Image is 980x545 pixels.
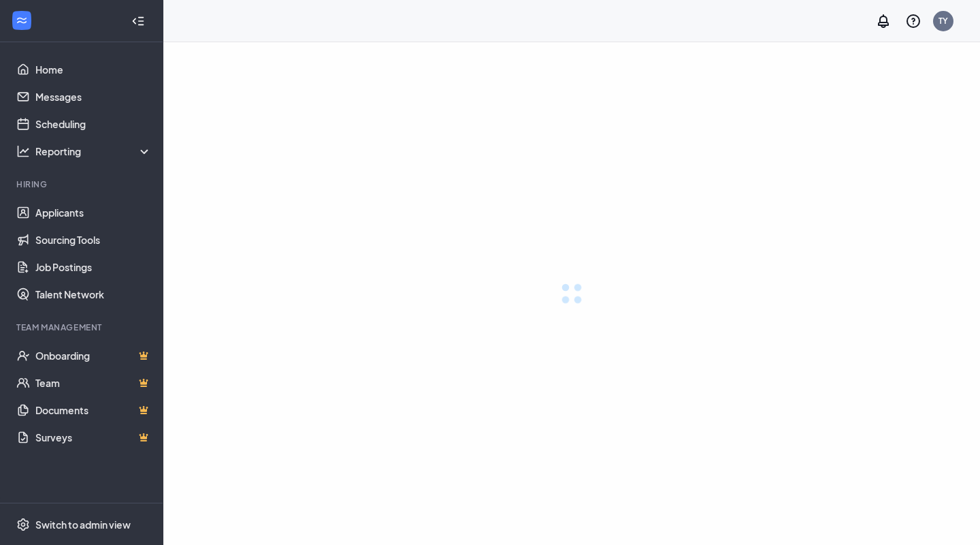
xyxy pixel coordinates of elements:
[35,424,152,451] a: SurveysCrown
[35,369,152,396] a: TeamCrown
[16,322,149,333] div: Team Management
[938,15,948,27] div: TY
[16,178,149,190] div: Hiring
[875,13,892,29] svg: Notifications
[35,518,131,531] div: Switch to admin view
[35,253,152,281] a: Job Postings
[35,56,152,83] a: Home
[35,110,152,138] a: Scheduling
[35,226,152,253] a: Sourcing Tools
[131,14,145,28] svg: Collapse
[905,13,921,29] svg: QuestionInfo
[16,144,30,158] svg: Analysis
[35,83,152,110] a: Messages
[35,396,152,424] a: DocumentsCrown
[35,199,152,226] a: Applicants
[15,14,29,27] svg: WorkstreamLogo
[35,281,152,308] a: Talent Network
[16,518,30,531] svg: Settings
[35,144,152,158] div: Reporting
[35,342,152,369] a: OnboardingCrown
